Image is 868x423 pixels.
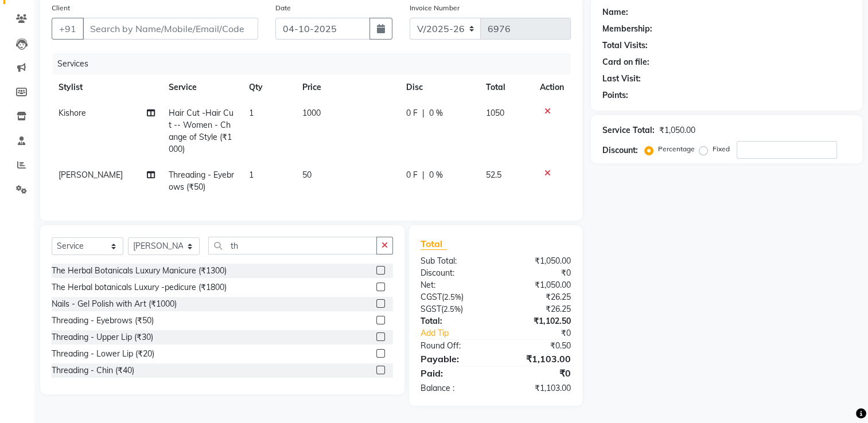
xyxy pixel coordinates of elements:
div: Round Off: [412,340,496,352]
div: Points: [602,89,628,101]
span: 50 [302,170,312,180]
div: Threading - Eyebrows (₹50) [52,315,154,327]
th: Stylist [52,75,162,100]
div: Balance : [412,382,496,394]
span: | [422,169,425,181]
span: 1 [249,108,254,118]
a: Add Tip [412,327,509,339]
span: 1000 [302,108,321,118]
div: Last Visit: [602,73,641,85]
div: ₹1,103.00 [496,382,579,394]
span: | [422,107,425,119]
div: Total Visits: [602,40,648,52]
label: Percentage [658,144,695,154]
span: 0 F [406,107,418,119]
div: ₹26.25 [496,291,579,303]
div: ₹1,050.00 [659,124,695,136]
div: Membership: [602,23,652,35]
th: Action [533,75,571,100]
label: Client [52,3,70,13]
th: Price [295,75,399,100]
span: 1 [249,170,254,180]
div: ₹1,050.00 [496,279,579,291]
div: Nails - Gel Polish with Art (₹1000) [52,298,177,310]
div: Name: [602,6,628,18]
th: Qty [242,75,295,100]
label: Date [275,3,291,13]
span: Hair Cut -Hair Cut -- Women - Change of Style (₹1000) [169,108,233,154]
div: ₹1,103.00 [496,352,579,366]
th: Service [162,75,242,100]
label: Fixed [713,144,730,154]
input: Search or Scan [208,237,377,254]
span: CGST [421,292,442,302]
div: Sub Total: [412,255,496,267]
span: 52.5 [486,170,501,180]
div: Services [53,53,579,75]
span: 2.5% [444,292,461,301]
div: ₹0.50 [496,340,579,352]
th: Total [479,75,534,100]
div: ₹0 [496,267,579,279]
span: 0 % [429,107,443,119]
button: +91 [52,18,84,40]
div: Discount: [602,144,638,156]
div: Discount: [412,267,496,279]
div: Total: [412,315,496,327]
div: Service Total: [602,124,655,136]
th: Disc [399,75,479,100]
div: ₹0 [510,327,580,339]
div: Payable: [412,352,496,366]
div: The Herbal Botanicals Luxury Manicure (₹1300) [52,265,227,277]
div: ( ) [412,303,496,315]
div: Net: [412,279,496,291]
div: Threading - Chin (₹40) [52,365,134,377]
span: [PERSON_NAME] [59,170,123,180]
div: The Herbal botanicals Luxury -pedicure (₹1800) [52,281,227,293]
span: 0 F [406,169,418,181]
div: ( ) [412,291,496,303]
span: Threading - Eyebrows (₹50) [169,170,234,192]
span: Total [421,238,447,250]
span: Kishore [59,108,86,118]
div: ₹0 [496,366,579,380]
span: 0 % [429,169,443,181]
div: ₹1,102.50 [496,315,579,327]
div: Threading - Upper Lip (₹30) [52,331,153,343]
div: Threading - Lower Lip (₹20) [52,348,154,360]
span: 1050 [486,108,504,118]
div: Paid: [412,366,496,380]
span: 2.5% [443,304,461,314]
div: ₹1,050.00 [496,255,579,267]
label: Invoice Number [410,3,460,13]
div: ₹26.25 [496,303,579,315]
input: Search by Name/Mobile/Email/Code [83,18,258,40]
span: SGST [421,304,441,314]
div: Card on file: [602,56,649,68]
